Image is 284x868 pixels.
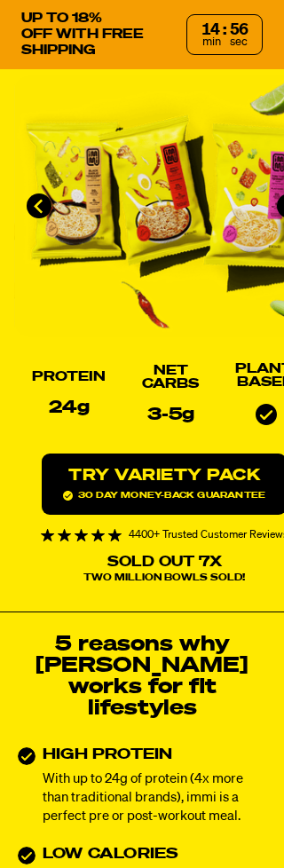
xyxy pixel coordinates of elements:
[18,634,266,719] h2: 5 reasons why [PERSON_NAME] works for fit lifestyles
[43,747,266,762] h3: HIGH PROTEIN
[83,573,245,583] span: Two Million Bowls Sold!
[27,193,51,218] button: Go to last slide
[230,22,248,38] div: 56
[49,398,90,416] p: 24g
[202,36,221,48] span: min
[9,786,167,859] iframe: Marketing Popup
[142,364,199,391] h2: Net Carbs
[230,36,248,48] span: sec
[201,22,219,38] div: 14
[147,406,194,423] p: 3-5g
[21,11,172,59] p: UP TO 18% OFF WITH FREE SHIPPING
[223,22,226,38] div: :
[63,491,265,501] span: 30 day money-back guarantee
[32,370,106,384] h2: Protein
[107,556,222,570] p: Sold Out 7X
[43,769,266,825] p: With up to 24g of protein (4x more than traditional brands), immi is a perfect pre or post-workou...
